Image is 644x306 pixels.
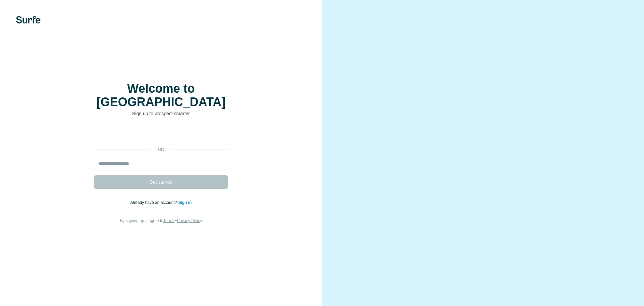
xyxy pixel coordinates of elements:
[94,110,228,117] p: Sign up to prospect smarter
[16,16,41,24] img: Surfe's logo
[178,200,192,205] a: Sign in
[94,82,228,109] h1: Welcome to [GEOGRAPHIC_DATA]
[130,200,178,205] span: Already have an account?
[177,218,202,223] a: Privacy Policy
[120,218,202,223] span: By signing up, I agree to &
[150,146,172,152] p: or
[163,218,174,223] a: Terms
[91,127,231,142] iframe: Sign in with Google Button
